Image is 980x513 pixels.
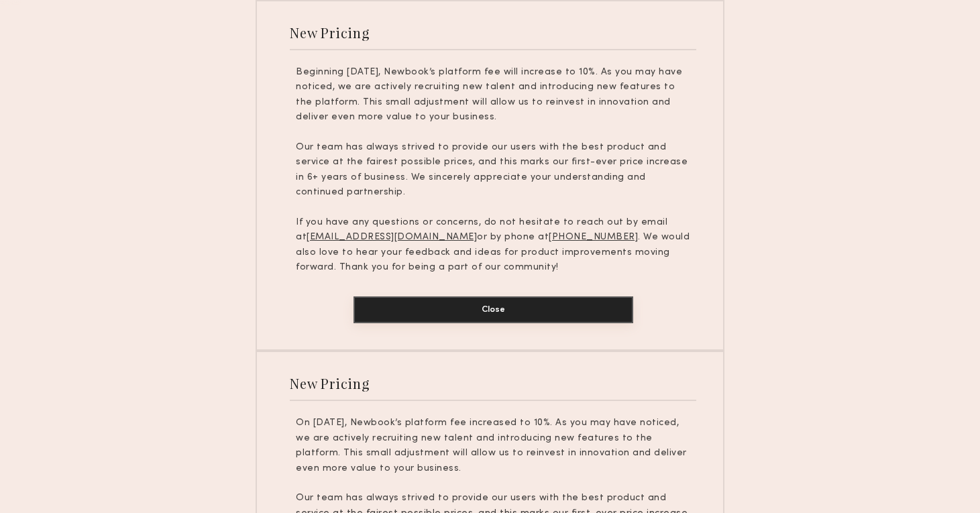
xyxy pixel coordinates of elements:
[296,65,690,125] p: Beginning [DATE], Newbook’s platform fee will increase to 10%. As you may have noticed, we are ac...
[296,140,690,201] p: Our team has always strived to provide our users with the best product and service at the fairest...
[296,215,690,276] p: If you have any questions or concerns, do not hesitate to reach out by email at or by phone at . ...
[290,23,370,42] div: New Pricing
[307,233,477,241] u: [EMAIL_ADDRESS][DOMAIN_NAME]
[296,416,690,476] p: On [DATE], Newbook’s platform fee increased to 10%. As you may have noticed, we are actively recr...
[290,374,370,392] div: New Pricing
[353,296,633,323] button: Close
[549,233,638,241] u: [PHONE_NUMBER]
